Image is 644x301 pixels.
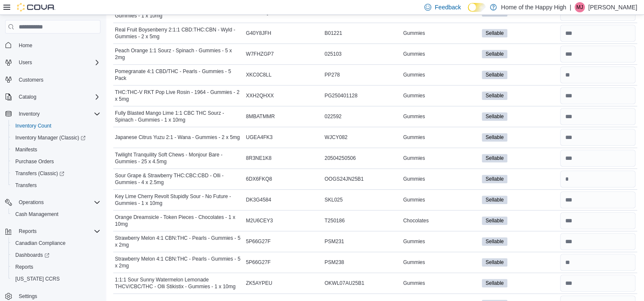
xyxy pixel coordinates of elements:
[486,113,504,120] span: Sellable
[323,174,401,184] div: OOGS24JN25B1
[323,216,401,226] div: T250186
[486,154,504,162] span: Sellable
[323,28,401,38] div: B01221
[246,217,273,224] span: M2U6CEY3
[323,132,401,142] div: WJCY082
[12,250,100,260] span: Dashboards
[246,113,275,120] span: 8MBATMMR
[486,50,504,58] span: Sellable
[19,199,44,206] span: Operations
[435,3,461,11] span: Feedback
[15,57,35,68] button: Users
[19,111,40,117] span: Inventory
[482,237,508,246] span: Sellable
[15,275,60,282] span: [US_STATE] CCRS
[9,120,104,132] button: Inventory Count
[115,68,243,82] span: Pomegranate 4:1 CBD/THC - Pearls - Gummies - 5 Pack
[15,252,49,258] span: Dashboards
[482,279,508,287] span: Sellable
[403,92,425,99] span: Gummies
[12,274,63,284] a: [US_STATE] CCRS
[9,237,104,249] button: Canadian Compliance
[501,2,566,12] p: Home of the Happy High
[246,30,271,37] span: G40Y8JFH
[482,29,508,37] span: Sellable
[246,51,274,57] span: W7FHZGP7
[19,42,32,49] span: Home
[403,51,425,57] span: Gummies
[15,92,100,102] span: Catalog
[403,238,425,245] span: Gummies
[323,236,401,247] div: PSM231
[9,249,104,261] a: Dashboards
[19,293,37,300] span: Settings
[12,133,89,143] a: Inventory Manager (Classic)
[486,133,504,141] span: Sellable
[15,197,100,207] span: Operations
[588,2,637,12] p: [PERSON_NAME]
[403,280,425,287] span: Gummies
[246,92,274,99] span: XXH2QHXX
[2,196,104,208] button: Operations
[482,91,508,100] span: Sellable
[12,238,100,248] span: Canadian Compliance
[9,179,104,191] button: Transfers
[482,50,508,58] span: Sellable
[15,134,86,141] span: Inventory Manager (Classic)
[15,74,100,85] span: Customers
[486,196,504,204] span: Sellable
[323,153,401,163] div: 20504250506
[15,240,66,247] span: Canadian Compliance
[115,134,240,141] span: Japanese Citrus Yuzu 2:1 - Wana - Gummies - 2 x 5mg
[115,110,243,123] span: Fully Blasted Mango Lime 1:1 CBC THC Sourz - Spinach - Gummies - 1 x 10mg
[12,156,57,167] a: Purchase Orders
[323,278,401,288] div: OKWL07AU25B1
[323,49,401,59] div: 025103
[486,258,504,266] span: Sellable
[15,226,100,236] span: Reports
[403,30,425,37] span: Gummies
[2,74,104,86] button: Customers
[12,262,100,272] span: Reports
[19,228,37,235] span: Reports
[15,146,37,153] span: Manifests
[9,144,104,156] button: Manifests
[15,92,40,102] button: Catalog
[15,182,37,189] span: Transfers
[323,70,401,80] div: PP278
[482,196,508,204] span: Sellable
[12,250,53,260] a: Dashboards
[9,168,104,179] a: Transfers (Classic)
[403,71,425,78] span: Gummies
[115,193,243,207] span: Key Lime Cherry Revolt Stupidly Sour - No Future - Gummies - 1 x 10mg
[12,180,100,190] span: Transfers
[323,257,401,267] div: PSM238
[482,258,508,267] span: Sellable
[323,111,401,122] div: 022592
[486,175,504,183] span: Sellable
[403,134,425,141] span: Gummies
[403,176,425,182] span: Gummies
[576,2,583,12] span: MJ
[115,276,243,290] span: 1:1:1 Sour Sunny Watermelon Lemonade THCV/CBC/THC - Olli Stikistix - Gummies - 1 x 10mg
[486,279,504,287] span: Sellable
[15,264,33,270] span: Reports
[403,113,425,120] span: Gummies
[2,225,104,237] button: Reports
[12,145,100,155] span: Manifests
[12,209,100,219] span: Cash Management
[9,156,104,168] button: Purchase Orders
[115,89,243,102] span: THC:THC-V RKT Pop Live Rosin - 1964 - Gummies - 2 x 5mg
[9,273,104,285] button: [US_STATE] CCRS
[482,175,508,183] span: Sellable
[19,77,43,83] span: Customers
[570,2,571,12] p: |
[2,108,104,120] button: Inventory
[246,259,271,266] span: 5P66G27F
[403,217,429,224] span: Chocolates
[15,158,54,165] span: Purchase Orders
[9,132,104,144] a: Inventory Manager (Classic)
[15,57,100,68] span: Users
[15,109,43,119] button: Inventory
